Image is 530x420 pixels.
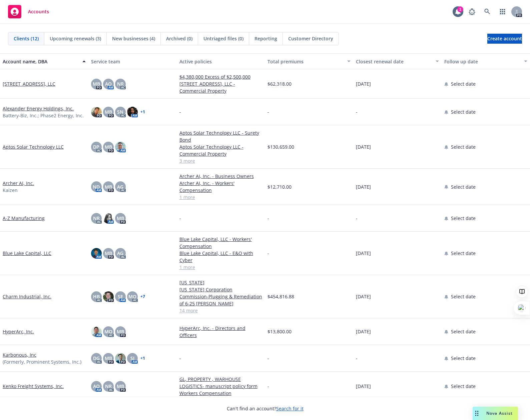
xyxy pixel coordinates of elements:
a: Archer AI, Inc. - Workers' Compensation [179,180,262,194]
span: [DATE] [356,293,371,300]
span: Select date [451,183,476,190]
a: + 1 [140,356,145,360]
a: Kenko Freight Systems, Inc. [3,383,64,390]
a: Aptos Solar Technology LLC [3,143,64,150]
a: $4,380,000 Excess of $2,500,000 [179,73,262,80]
a: Karbonous, Inc [3,351,36,358]
span: [DATE] [356,143,371,150]
span: NR [105,383,112,390]
div: Closest renewal date [356,58,432,65]
span: - [356,355,358,362]
span: DP [93,143,99,150]
span: SJ [130,355,134,362]
img: photo [115,142,126,152]
button: Nova Assist [473,407,518,420]
span: Select date [451,250,476,257]
span: [DATE] [356,383,371,390]
a: Switch app [496,5,509,18]
a: Create account [487,34,522,44]
a: 1 more [179,264,262,271]
span: Select date [451,355,476,362]
span: DG [93,355,100,362]
span: MB [117,215,124,222]
span: Select date [451,108,476,115]
span: $130,659.00 [268,143,294,150]
span: MB [117,328,124,335]
a: [STREET_ADDRESS], LLC - Commercial Property [179,80,262,94]
a: A-Z Manufacturing [3,215,45,222]
button: Service team [88,53,177,69]
span: MB [117,383,124,390]
span: AO [93,383,100,390]
img: photo [91,326,102,337]
span: MB [105,250,112,257]
span: Select date [451,293,476,300]
span: Nova Assist [486,410,513,416]
a: Aptos Solar Technology LLC - Surety Bond [179,129,262,143]
span: - [179,215,181,222]
span: MQ [104,328,112,335]
div: 1 [457,6,463,12]
div: Drag to move [473,407,481,420]
span: Select date [451,80,476,87]
span: [DATE] [356,250,371,257]
div: Account name, DBA [3,58,78,65]
span: - [179,355,181,362]
button: Follow up date [442,53,530,69]
span: SE [118,293,123,300]
span: AO [105,80,112,87]
span: Upcoming renewals (3) [50,35,101,42]
span: Untriaged files (0) [203,35,243,42]
span: MB [93,80,100,87]
a: Blue Lake Capital, LLC - E&O with Cyber [179,250,262,264]
span: - [268,108,269,115]
a: Alexander Energy Holdings, Inc. [3,105,74,112]
span: Clients (12) [14,35,39,42]
span: - [268,215,269,222]
span: Reporting [254,35,277,42]
img: photo [91,248,102,259]
span: Select date [451,215,476,222]
span: Customer Directory [288,35,333,42]
span: SN [117,108,123,115]
span: $62,318.00 [268,80,292,87]
img: photo [115,353,126,364]
span: AG [117,183,123,190]
span: Select date [451,383,476,390]
a: [US_STATE] Corporation Commission-Plugging & Remediation of 6-25 [PERSON_NAME] [179,286,262,307]
img: photo [103,213,114,224]
span: - [268,383,269,390]
span: ND [93,183,100,190]
span: [DATE] [356,80,371,87]
span: $12,710.00 [268,183,292,190]
a: 3 more [179,157,262,164]
a: 14 more [179,307,262,314]
img: photo [127,107,138,117]
span: New businesses (4) [112,35,155,42]
span: $13,800.00 [268,328,292,335]
a: [US_STATE] [179,279,262,286]
span: - [356,108,358,115]
a: Blue Lake Capital, LLC - Workers' Compensation [179,236,262,250]
span: HB [93,293,100,300]
a: Accounts [5,2,52,21]
span: - [179,108,181,115]
span: AG [117,250,123,257]
span: Battery-Biz, Inc.; Phase2 Energy, Inc. [3,112,84,119]
div: Follow up date [444,58,520,65]
span: MB [105,143,112,150]
a: Archer AI, Inc. [3,180,34,187]
span: MQ [128,293,136,300]
a: HyperArc, Inc. [3,328,34,335]
a: [STREET_ADDRESS], LLC [3,80,55,87]
a: Aptos Solar Technology LLC - Commercial Property [179,143,262,157]
a: + 7 [140,295,145,299]
span: Create account [487,32,522,45]
div: Service team [91,58,174,65]
span: MB [105,355,112,362]
a: Charm Industrial, Inc. [3,293,51,300]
